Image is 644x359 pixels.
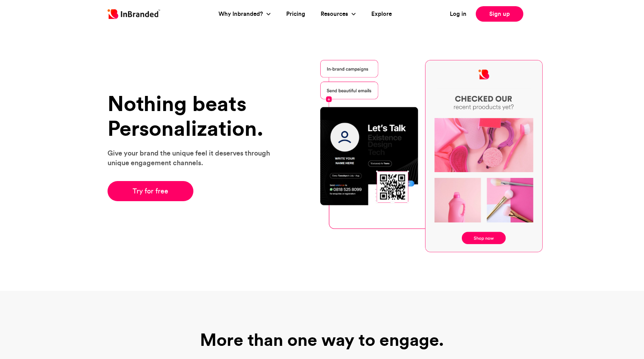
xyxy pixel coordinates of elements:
p: Give your brand the unique feel it deserves through unique engagement channels. [108,148,280,168]
a: Sign up [476,6,523,22]
a: Explore [371,10,392,19]
a: Why Inbranded? [219,10,265,19]
a: Pricing [286,10,305,19]
iframe: chat widget [612,328,636,351]
a: Resources [321,10,350,19]
h1: Nothing beats Personalization. [108,91,280,140]
a: Log in [450,10,466,19]
a: Try for free [108,181,194,201]
img: Inbranded [108,9,160,19]
h1: More than one way to engage. [187,330,458,350]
